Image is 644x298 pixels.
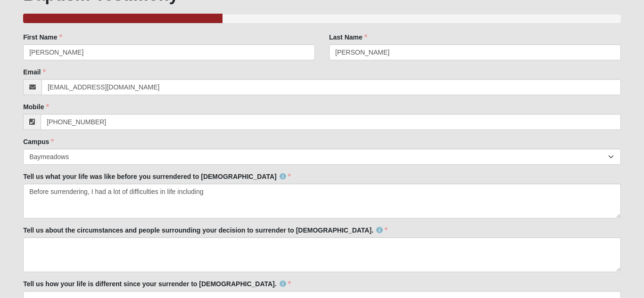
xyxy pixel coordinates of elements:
[329,32,367,42] label: Last Name
[23,172,291,181] label: Tell us what your life was like before you surrendered to [DEMOGRAPHIC_DATA]
[23,137,54,146] label: Campus
[23,102,49,112] label: Mobile
[23,67,45,77] label: Email
[23,279,291,289] label: Tell us how your life is different since your surrender to [DEMOGRAPHIC_DATA].
[23,226,388,235] label: Tell us about the circumstances and people surrounding your decision to surrender to [DEMOGRAPHIC...
[23,32,62,42] label: First Name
